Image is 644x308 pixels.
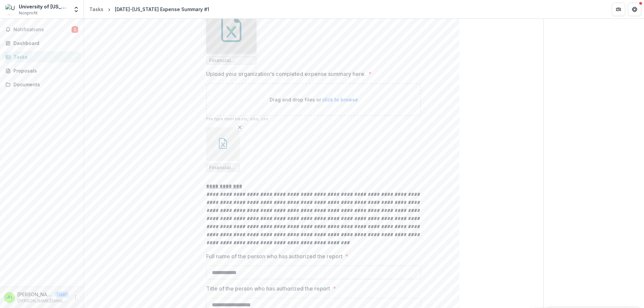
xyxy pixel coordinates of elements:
span: click to browse [322,97,358,102]
nav: breadcrumb [87,4,212,14]
span: Nonprofit [19,10,38,16]
span: Financial Report_Expense Summary Template.xls [209,58,254,63]
p: File type must be .xls, .xlsx, .csv [206,116,421,122]
span: Notifications [13,27,72,33]
img: University of Maine School of Law Foundation [5,4,16,15]
p: Title of the person who has authorized the report [206,284,330,293]
button: Open entity switcher [72,3,81,16]
div: Financial Report_Expense Summary Template.xls [206,3,257,64]
a: Documents [3,79,81,90]
div: [DATE]-[US_STATE] Expense Summary #1 [115,6,209,13]
span: Financial Report_List of Expenses 2025.xls [209,165,237,171]
p: Drag and drop files or [270,96,358,103]
p: [PERSON_NAME][EMAIL_ADDRESS][PERSON_NAME][US_STATE][DOMAIN_NAME] [17,298,69,304]
button: Get Help [628,3,641,16]
button: Notifications2 [3,24,81,35]
div: Tasks [13,53,76,60]
div: Remove FileFinancial Report_List of Expenses 2025.xls [206,127,240,172]
a: Proposals [3,65,81,76]
div: Proposals [13,67,76,74]
button: More [72,294,80,302]
div: Jennifer Hebert [7,295,12,300]
button: Remove File [236,123,244,131]
div: Tasks [89,6,103,13]
p: User [55,292,69,298]
a: Dashboard [3,38,81,49]
a: Tasks [87,4,106,14]
p: Upload your organization's completed expense summary here. [206,70,366,78]
div: Documents [13,81,76,88]
a: Tasks [3,51,81,62]
div: University of [US_STATE] School of Law Foundation [19,3,69,10]
button: Partners [612,3,625,16]
p: [PERSON_NAME] [17,291,52,298]
p: Full name of the person who has authorized the report [206,252,342,260]
span: 2 [72,26,78,33]
div: Dashboard [13,40,76,47]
